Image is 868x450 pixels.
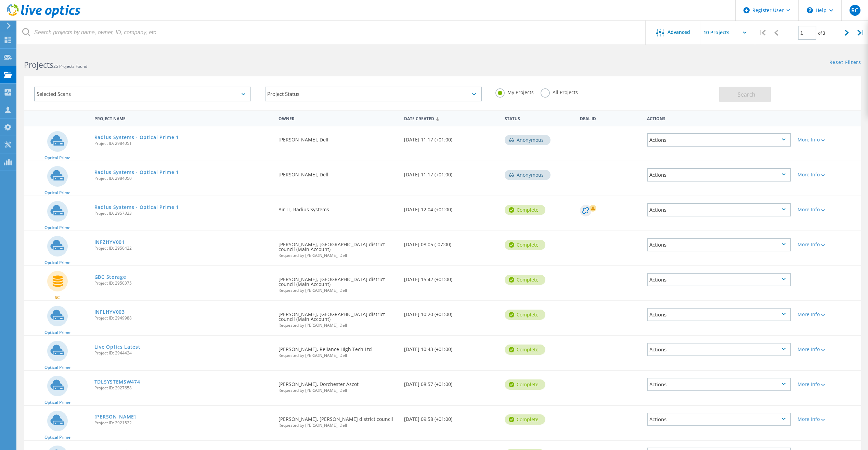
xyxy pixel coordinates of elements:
[505,240,545,250] div: Complete
[401,126,501,149] div: [DATE] 11:17 (+01:00)
[647,413,791,426] div: Actions
[644,112,794,124] div: Actions
[807,7,813,13] svg: \n
[265,87,482,101] div: Project Status
[275,231,401,264] div: [PERSON_NAME], [GEOGRAPHIC_DATA] district council (Main Account)
[505,414,545,425] div: Complete
[278,253,397,258] span: Requested by [PERSON_NAME], Dell
[505,205,545,215] div: Complete
[401,371,501,393] div: [DATE] 08:57 (+01:00)
[798,137,858,142] div: More Info
[798,242,858,247] div: More Info
[401,231,501,254] div: [DATE] 08:05 (-07:00)
[44,191,70,195] span: Optical Prime
[94,240,125,245] a: INFZHYV001
[505,379,545,390] div: Complete
[44,156,70,160] span: Optical Prime
[44,330,70,335] span: Optical Prime
[829,60,861,66] a: Reset Filters
[505,345,545,355] div: Complete
[94,414,136,419] a: [PERSON_NAME]
[94,316,272,320] span: Project ID: 2949988
[44,400,70,404] span: Optical Prime
[668,30,690,35] span: Advanced
[53,63,87,69] span: 25 Projects Found
[94,170,179,175] a: Radius Systems - Optical Prime 1
[275,406,401,434] div: [PERSON_NAME], [PERSON_NAME] district council
[94,135,179,140] a: Radius Systems - Optical Prime 1
[798,382,858,387] div: More Info
[647,133,791,147] div: Actions
[576,112,644,124] div: Deal Id
[275,112,401,124] div: Owner
[647,203,791,216] div: Actions
[94,141,272,146] span: Project ID: 2984051
[647,378,791,391] div: Actions
[851,8,858,13] span: RC
[647,308,791,321] div: Actions
[275,301,401,334] div: [PERSON_NAME], [GEOGRAPHIC_DATA] district council (Main Account)
[401,301,501,324] div: [DATE] 10:20 (+01:00)
[755,21,769,45] div: |
[401,336,501,359] div: [DATE] 10:43 (+01:00)
[278,323,397,327] span: Requested by [PERSON_NAME], Dell
[278,423,397,427] span: Requested by [PERSON_NAME], Dell
[505,170,550,180] div: Anonymous
[94,379,140,384] a: TDLSYSTEMSW474
[854,21,868,45] div: |
[94,176,272,180] span: Project ID: 2984050
[275,196,401,219] div: Air IT, Radius Systems
[94,211,272,215] span: Project ID: 2957323
[278,388,397,392] span: Requested by [PERSON_NAME], Dell
[798,312,858,317] div: More Info
[505,135,550,145] div: Anonymous
[647,238,791,251] div: Actions
[278,288,397,292] span: Requested by [PERSON_NAME], Dell
[94,310,125,314] a: INFLHYV003
[401,161,501,184] div: [DATE] 11:17 (+01:00)
[7,14,80,19] a: Live Optics Dashboard
[647,273,791,286] div: Actions
[495,88,534,95] label: My Projects
[44,261,70,265] span: Optical Prime
[401,266,501,289] div: [DATE] 15:42 (+01:00)
[275,161,401,184] div: [PERSON_NAME], Dell
[94,246,272,250] span: Project ID: 2950422
[94,205,179,210] a: Radius Systems - Optical Prime 1
[401,112,501,125] div: Date Created
[94,421,272,425] span: Project ID: 2921522
[719,87,771,102] button: Search
[44,365,70,370] span: Optical Prime
[647,343,791,356] div: Actions
[798,417,858,422] div: More Info
[738,91,755,98] span: Search
[798,172,858,177] div: More Info
[275,126,401,149] div: [PERSON_NAME], Dell
[94,281,272,285] span: Project ID: 2950375
[275,266,401,299] div: [PERSON_NAME], [GEOGRAPHIC_DATA] district council (Main Account)
[55,296,60,300] span: SC
[17,21,646,45] input: Search projects by name, owner, ID, company, etc
[798,347,858,352] div: More Info
[505,310,545,320] div: Complete
[505,275,545,285] div: Complete
[278,353,397,358] span: Requested by [PERSON_NAME], Dell
[94,275,126,279] a: GBC Storage
[94,351,272,355] span: Project ID: 2944424
[647,168,791,182] div: Actions
[501,112,576,124] div: Status
[94,386,272,390] span: Project ID: 2927658
[94,345,141,349] a: Live Optics Latest
[541,88,578,95] label: All Projects
[401,406,501,428] div: [DATE] 09:58 (+01:00)
[818,30,825,36] span: of 3
[34,87,251,101] div: Selected Scans
[275,336,401,364] div: [PERSON_NAME], Reliance High Tech Ltd
[401,196,501,219] div: [DATE] 12:04 (+01:00)
[24,59,53,70] b: Projects
[798,207,858,212] div: More Info
[44,226,70,230] span: Optical Prime
[44,435,70,439] span: Optical Prime
[91,112,275,124] div: Project Name
[275,371,401,399] div: [PERSON_NAME], Dorchester Ascot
